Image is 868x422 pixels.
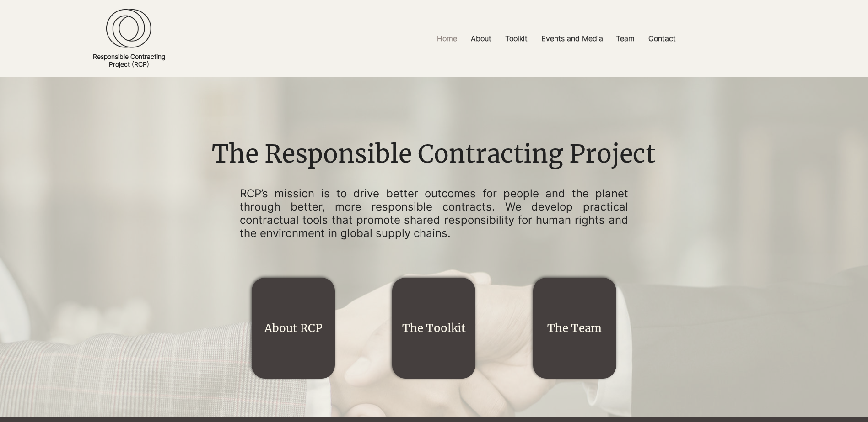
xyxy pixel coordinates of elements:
p: RCP’s mission is to drive better outcomes for people and the planet through better, more responsi... [240,187,629,240]
p: Contact [644,28,680,49]
p: Home [432,28,462,49]
h1: The Responsible Contracting Project [205,137,662,172]
a: The Team [547,321,602,335]
p: Toolkit [501,28,532,49]
nav: Site [324,28,788,49]
a: About RCP [264,321,323,335]
a: Home [430,28,464,49]
a: Events and Media [534,28,609,49]
a: Team [609,28,642,49]
p: About [466,28,496,49]
a: Contact [642,28,683,49]
a: About [464,28,498,49]
a: Responsible ContractingProject (RCP) [93,53,165,68]
a: The Toolkit [402,321,466,335]
a: Toolkit [498,28,534,49]
p: Team [611,28,639,49]
p: Events and Media [537,28,608,49]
